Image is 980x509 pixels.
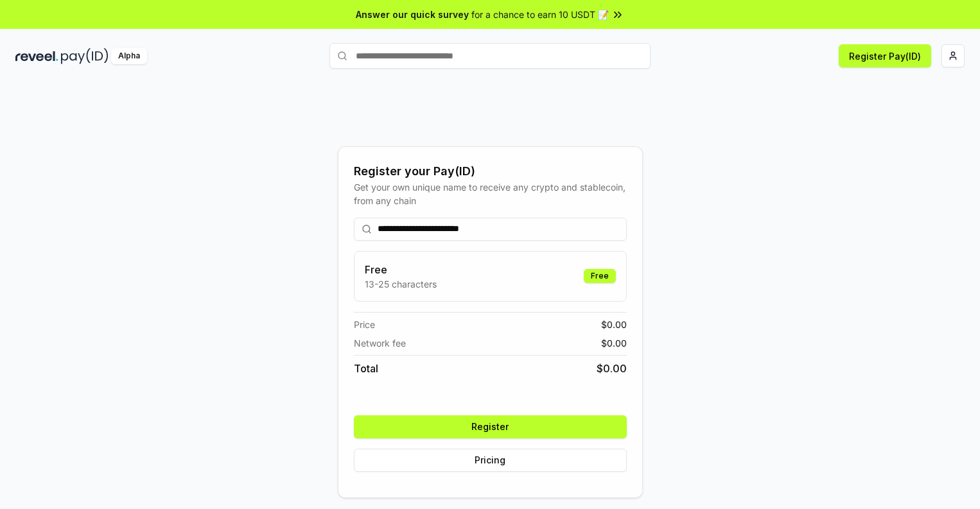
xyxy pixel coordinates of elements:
[61,48,109,64] img: pay_id
[597,361,627,376] span: $ 0.00
[365,262,437,277] h3: Free
[365,277,437,291] p: 13-25 characters
[354,336,406,350] span: Network fee
[354,162,627,180] div: Register your Pay(ID)
[354,318,375,331] span: Price
[601,318,627,331] span: $ 0.00
[111,48,147,64] div: Alpha
[15,48,58,64] img: reveel_dark
[584,269,616,283] div: Free
[354,415,627,438] button: Register
[354,449,627,472] button: Pricing
[839,44,931,67] button: Register Pay(ID)
[356,8,469,21] span: Answer our quick survey
[354,180,627,207] div: Get your own unique name to receive any crypto and stablecoin, from any chain
[354,361,378,376] span: Total
[601,336,627,350] span: $ 0.00
[471,8,609,21] span: for a chance to earn 10 USDT 📝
